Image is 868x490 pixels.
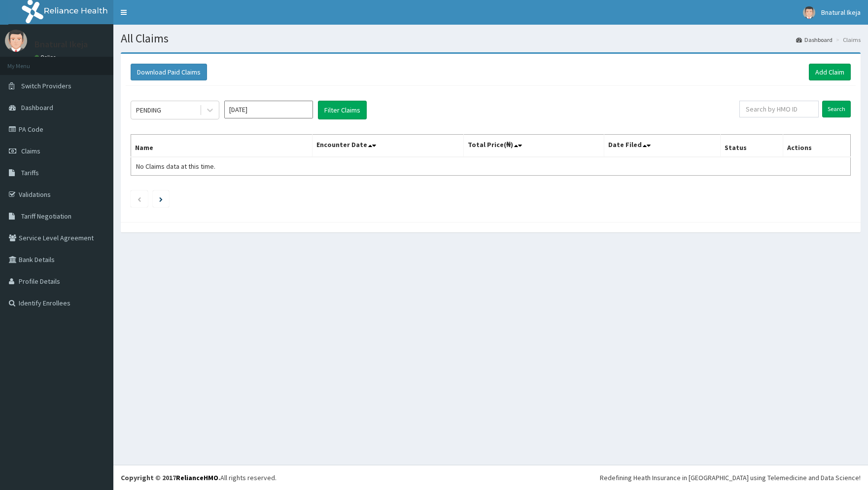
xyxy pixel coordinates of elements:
th: Actions [783,135,850,157]
input: Select Month and Year [224,101,313,118]
a: Dashboard [796,36,833,44]
button: Download Paid Claims [131,64,207,80]
span: Tariff Negotiation [21,212,71,221]
div: Redefining Heath Insurance in [GEOGRAPHIC_DATA] using Telemedicine and Data Science! [600,473,861,483]
div: PENDING [136,105,161,115]
button: Filter Claims [318,101,367,119]
span: Bnatural Ikeja [821,8,861,17]
span: Tariffs [21,168,39,177]
input: Search [822,101,851,117]
span: No Claims data at this time. [136,162,215,171]
input: Search by HMO ID [739,101,819,117]
a: Online [35,54,58,61]
a: Add Claim [809,64,851,80]
span: Claims [21,147,40,155]
img: User Image [5,30,27,52]
h1: All Claims [121,32,861,45]
th: Encounter Date [312,135,463,157]
strong: Copyright © 2017 . [121,473,220,482]
span: Switch Providers [21,81,71,90]
span: Dashboard [21,103,53,112]
th: Total Price(₦) [464,135,604,157]
a: RelianceHMO [176,473,218,482]
th: Date Filed [604,135,720,157]
li: Claims [833,36,861,44]
th: Status [720,135,783,157]
p: Bnatural Ikeja [35,40,88,49]
th: Name [131,135,312,157]
a: Previous page [137,194,141,203]
img: User Image [803,6,815,19]
footer: All rights reserved. [113,465,868,490]
a: Next page [159,194,163,203]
